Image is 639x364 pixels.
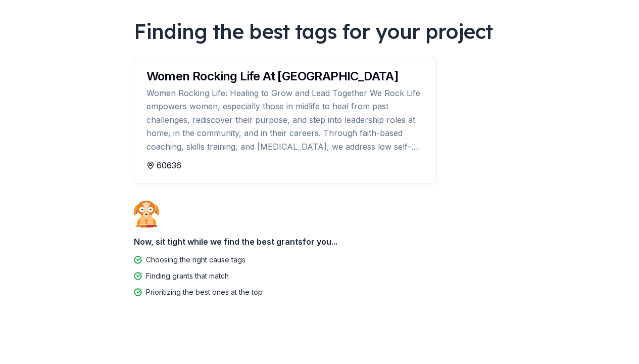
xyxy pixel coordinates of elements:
[146,254,245,266] div: Choosing the right cause tags
[134,17,506,45] div: Finding the best tags for your project
[146,286,263,298] div: Prioritizing the best ones at the top
[146,270,229,282] div: Finding grants that match
[146,159,424,171] div: 60636
[146,86,424,153] div: Women Rocking Life: Healing to Grow and Lead Together We Rock Life empowers women, especially tho...
[146,70,424,82] div: Women Rocking Life At [GEOGRAPHIC_DATA]
[134,232,506,252] div: Now, sit tight while we find the best grants for you...
[134,200,159,227] img: Dog waiting patiently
